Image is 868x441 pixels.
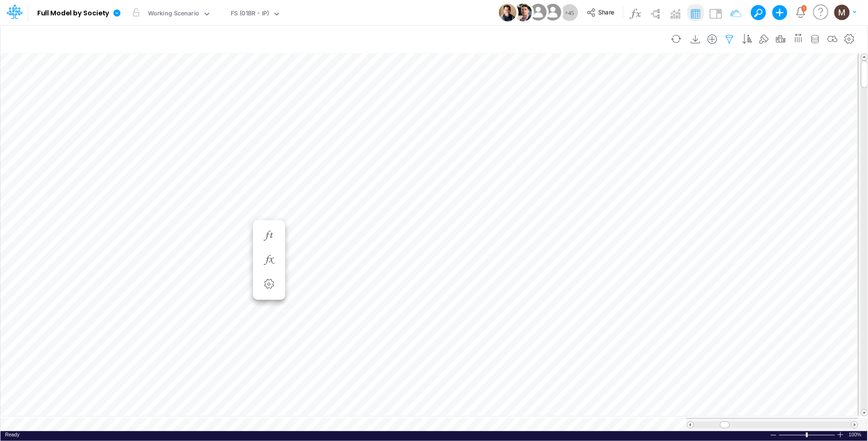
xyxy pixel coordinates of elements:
[499,4,516,21] img: User Image Icon
[148,9,200,20] div: Working Scenario
[8,29,665,48] input: Type a title here
[527,2,548,23] img: User Image Icon
[5,431,20,438] div: In Ready mode
[770,432,777,439] div: Zoom Out
[849,431,863,438] div: Zoom level
[806,433,808,437] div: Zoom
[542,2,563,23] img: User Image Icon
[582,6,621,20] button: Share
[5,432,20,437] span: Ready
[795,7,806,18] a: Notifications
[803,6,805,10] div: 1 unread items
[565,10,574,16] span: + 45
[837,431,844,438] div: Zoom In
[37,9,109,18] b: Full Model by Society
[849,431,863,438] span: 100%
[231,9,269,20] div: FS (01BR - IP)
[779,431,837,438] div: Zoom
[514,4,532,21] img: User Image Icon
[599,8,614,15] span: Share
